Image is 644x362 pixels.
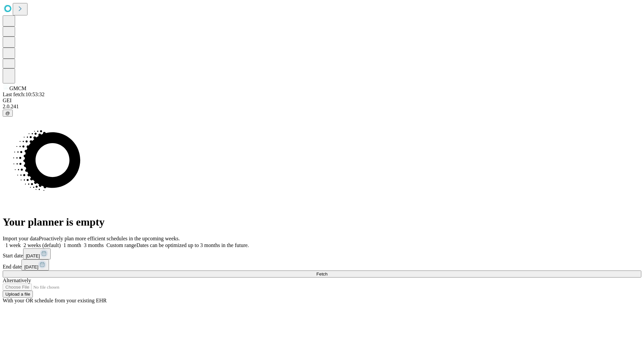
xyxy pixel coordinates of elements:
[3,270,641,278] button: Fetch
[3,110,13,117] button: @
[24,264,38,269] span: [DATE]
[3,248,641,259] div: Start date
[137,242,249,248] span: Dates can be optimized up to 3 months in the future.
[3,92,45,97] span: Last fetch: 10:53:32
[9,85,26,91] span: GMCM
[5,242,21,248] span: 1 week
[3,259,641,270] div: End date
[26,253,40,258] span: [DATE]
[3,104,641,110] div: 2.0.241
[3,291,33,298] button: Upload a file
[3,236,39,241] span: Import your data
[3,298,107,303] span: With your OR schedule from your existing EHR
[316,271,327,277] span: Fetch
[84,242,104,248] span: 3 months
[106,242,136,248] span: Custom range
[23,242,61,248] span: 2 weeks (default)
[23,248,51,259] button: [DATE]
[3,98,641,104] div: GEI
[63,242,81,248] span: 1 month
[39,236,180,241] span: Proactively plan more efficient schedules in the upcoming weeks.
[21,259,49,270] button: [DATE]
[3,216,641,228] h1: Your planner is empty
[3,278,31,283] span: Alternatively
[5,111,10,116] span: @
